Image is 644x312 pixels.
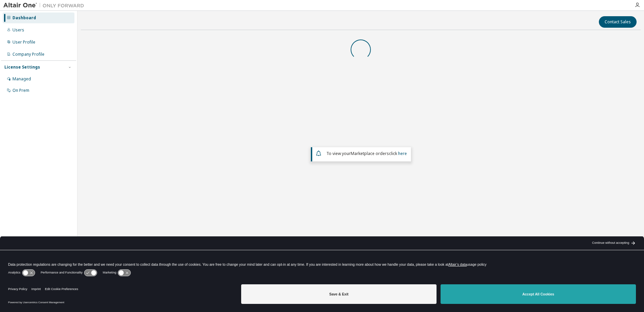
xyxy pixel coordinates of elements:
a: here [398,151,407,156]
div: User Profile [12,40,35,45]
div: Dashboard [12,15,36,21]
div: On Prem [12,88,29,93]
span: To view your click [326,151,407,156]
div: Managed [12,76,31,82]
button: Contact Sales [599,16,637,28]
img: Altair One [3,2,88,9]
div: Users [12,27,24,33]
div: License Settings [4,64,40,70]
em: Marketplace orders [351,151,389,156]
div: Company Profile [12,52,44,57]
